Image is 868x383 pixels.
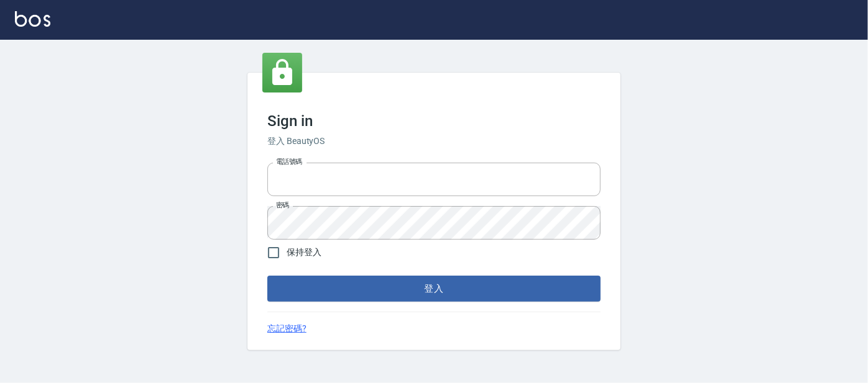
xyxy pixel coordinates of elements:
[267,322,307,335] a: 忘記密碼?
[15,11,50,27] img: Logo
[267,135,601,148] h6: 登入 BeautyOS
[276,157,302,166] label: 電話號碼
[276,201,289,210] label: 密碼
[267,276,601,302] button: 登入
[267,112,601,130] h3: Sign in
[287,246,321,259] span: 保持登入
